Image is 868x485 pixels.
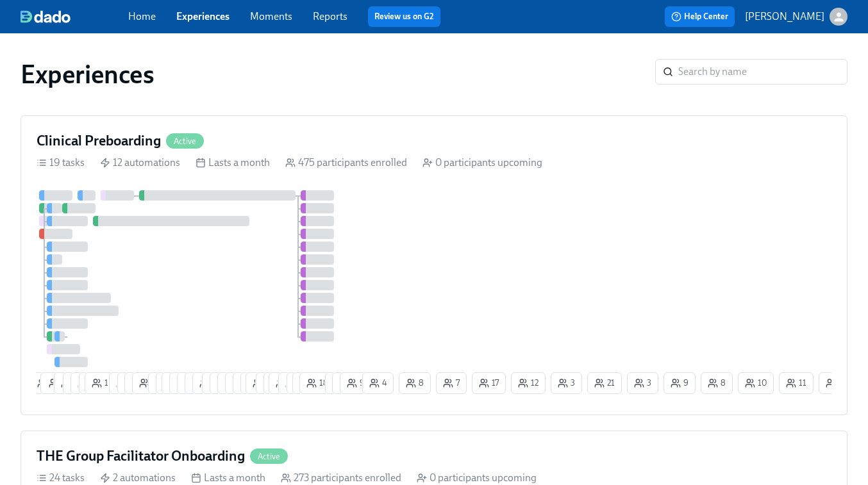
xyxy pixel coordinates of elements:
button: 8 [332,372,364,394]
button: 7 [436,372,467,394]
button: 12 [511,372,546,394]
span: 3 [558,377,575,390]
span: 19 [276,377,297,390]
h4: Clinical Preboarding [37,131,161,151]
button: 3 [210,372,241,394]
button: 6 [71,372,103,394]
span: 14 [92,377,113,390]
button: 7 [325,372,356,394]
button: Help Center [665,6,735,27]
div: 273 participants enrolled [281,471,401,485]
span: 6 [78,377,96,390]
span: 21 [594,377,615,390]
button: Review us on G2 [368,6,440,27]
button: 2 [263,372,294,394]
button: 22 [819,372,853,394]
span: 26 [253,377,274,390]
button: [PERSON_NAME] [745,8,847,26]
span: 13 [199,377,221,390]
button: 5 [148,372,179,394]
span: 6 [285,377,303,390]
span: Active [166,136,204,146]
span: 9 [347,377,365,390]
span: 18 [37,377,59,390]
span: 24 [169,377,190,390]
a: Home [128,10,156,22]
button: 12 [54,372,88,394]
span: 3 [634,377,651,390]
input: Search by name [678,59,847,85]
button: 7 [240,372,271,394]
div: Lasts a month [191,471,265,485]
button: 8 [701,372,733,394]
button: 22 [169,372,204,394]
button: 3 [156,372,187,394]
span: 1 [47,377,64,390]
span: 4 [263,377,280,390]
span: 3 [209,377,226,390]
div: 475 participants enrolled [285,156,407,170]
span: 4 [369,377,387,390]
span: 11 [786,377,806,390]
span: 14 [184,377,205,390]
button: 6 [63,372,95,394]
button: 11 [779,372,814,394]
button: 6 [124,372,156,394]
span: 7 [443,377,460,390]
button: 18 [299,372,335,394]
button: 1 [40,372,71,394]
button: 9 [340,372,372,394]
button: 26 [246,372,281,394]
button: 3 [202,372,233,394]
span: 3 [240,377,257,390]
button: 6 [278,372,310,394]
button: 4 [256,372,287,394]
h1: Experiences [21,59,154,90]
a: dado [21,10,128,23]
div: 0 participants upcoming [417,471,537,485]
span: 8 [406,377,424,390]
span: 12 [61,377,81,390]
button: 9 [664,372,696,394]
button: 7 [225,372,256,394]
button: 14 [85,372,120,394]
span: 9 [671,377,689,390]
span: 17 [479,377,499,390]
button: 19 [269,372,305,394]
button: 3 [627,372,658,394]
a: Review us on G2 [374,10,434,23]
div: 24 tasks [37,471,85,485]
span: 10 [745,377,767,390]
button: 3 [233,372,264,394]
button: 10 [738,372,774,394]
button: 13 [192,372,228,394]
a: Moments [250,10,292,22]
button: 4 [362,372,394,394]
a: Reports [313,10,347,22]
h4: THE Group Facilitator Onboarding [37,447,245,466]
button: 9 [109,372,141,394]
button: 14 [177,372,212,394]
span: 8 [139,377,157,390]
div: 19 tasks [37,156,85,170]
span: 12 [518,377,538,390]
span: Help Center [671,10,728,23]
span: 9 [116,377,134,390]
a: Experiences [176,10,230,22]
button: 11 [185,372,219,394]
div: 0 participants upcoming [422,156,542,170]
button: 7 [287,372,317,394]
span: 5 [155,377,172,390]
span: 22 [826,377,846,390]
button: 24 [162,372,197,394]
span: 8 [339,377,357,390]
span: 6 [70,377,88,390]
img: dado [21,10,71,23]
button: 21 [587,372,622,394]
div: 2 automations [100,471,176,485]
span: 8 [708,377,726,390]
div: Lasts a month [196,156,270,170]
div: 12 automations [100,156,180,170]
button: 1 [117,372,148,394]
p: [PERSON_NAME] [745,10,824,24]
